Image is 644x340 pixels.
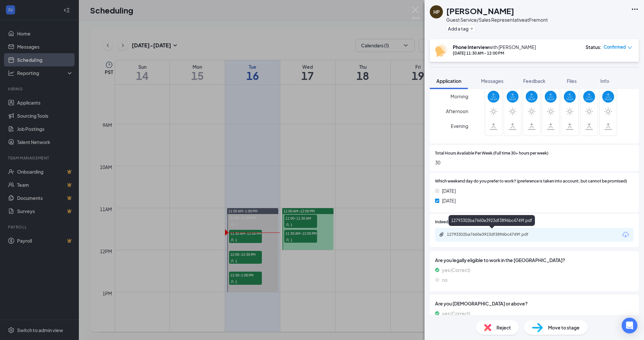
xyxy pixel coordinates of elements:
a: Paperclip12793302ba7660e3923df3896bc4749f.pdf [439,232,545,238]
div: Guest Service/Sales Representative at Fremont [446,16,548,23]
span: Morning [450,90,468,102]
div: HP [433,9,440,15]
span: Info [600,78,609,84]
span: Which weekend day do you prefer to work? (preference is taken into account, but cannot be promised) [435,178,627,184]
svg: Ellipses [631,5,639,13]
button: PlusAdd a tag [446,25,475,32]
span: down [628,45,632,50]
svg: Plus [470,27,474,31]
div: Open Intercom Messenger [622,318,637,333]
span: Total Hours Available Per Week (Full time 30+ hours per week) [435,150,548,157]
span: Evening [451,120,468,132]
div: 12793302ba7660e3923df3896bc4749f.pdf [447,232,539,237]
div: Status : [586,44,602,50]
span: Messages [481,78,503,84]
div: 12793302ba7660e3923df3896bc4749f.pdf [448,215,535,226]
span: Move to stage [548,324,580,331]
h1: [PERSON_NAME] [446,5,514,16]
b: Phone Interview [453,44,489,50]
svg: Download [622,231,630,239]
div: [DATE] 11:30 AM - 12:00 PM [453,50,536,56]
span: Are you legally eligible to work in the [GEOGRAPHIC_DATA]? [435,256,633,264]
span: Application [436,78,461,84]
span: yes (Correct) [442,310,470,317]
span: [DATE] [442,187,456,194]
span: Confirmed [604,44,626,50]
span: Afternoon [446,105,468,117]
span: Indeed Resume [435,219,464,225]
span: Files [567,78,577,84]
span: [DATE] [442,197,456,204]
span: Reject [496,324,511,331]
svg: Paperclip [439,232,444,237]
span: 30 [435,159,633,166]
span: Feedback [523,78,545,84]
span: yes (Correct) [442,266,470,274]
div: with [PERSON_NAME] [453,44,536,50]
span: no [442,276,448,283]
span: Are you [DEMOGRAPHIC_DATA] or above? [435,300,633,307]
